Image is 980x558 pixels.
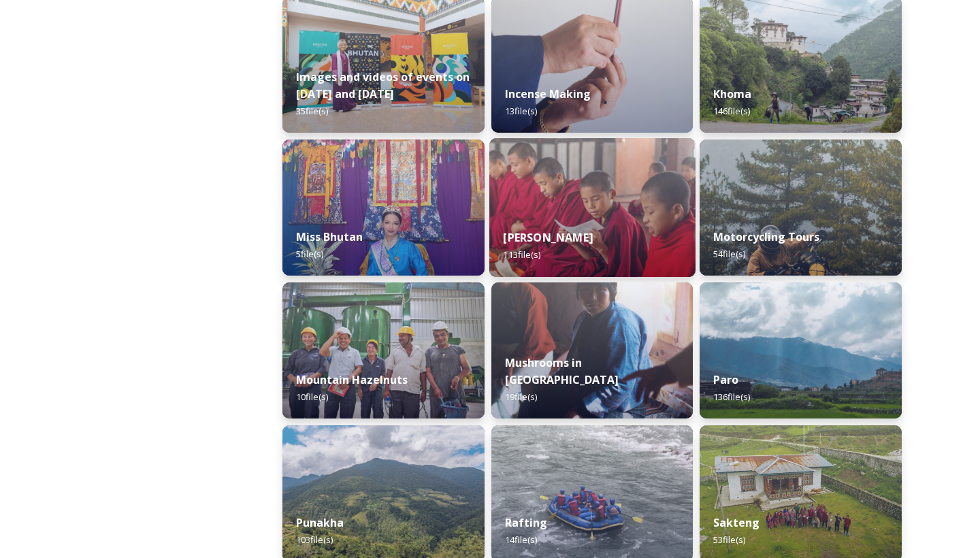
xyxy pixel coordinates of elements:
[491,282,693,419] img: _SCH7798.jpg
[713,534,745,546] span: 53 file(s)
[713,86,751,101] strong: Khoma
[700,282,902,419] img: Paro%2520050723%2520by%2520Amp%2520Sripimanwat-20.jpg
[489,138,696,277] img: Mongar%2520and%2520Dametshi%2520110723%2520by%2520Amp%2520Sripimanwat-9.jpg
[505,355,619,387] strong: Mushrooms in [GEOGRAPHIC_DATA]
[713,229,819,244] strong: Motorcycling Tours
[713,105,750,117] span: 146 file(s)
[296,372,408,387] strong: Mountain Hazelnuts
[296,248,323,260] span: 5 file(s)
[505,86,591,101] strong: Incense Making
[713,515,759,530] strong: Sakteng
[296,69,470,101] strong: Images and videos of events on [DATE] and [DATE]
[713,372,738,387] strong: Paro
[282,139,485,276] img: Miss%2520Bhutan%2520Tashi%2520Choden%25205.jpg
[296,229,363,244] strong: Miss Bhutan
[296,391,328,403] span: 10 file(s)
[505,534,537,546] span: 14 file(s)
[296,105,328,117] span: 35 file(s)
[505,515,547,530] strong: Rafting
[700,139,902,276] img: By%2520Leewang%2520Tobgay%252C%2520President%252C%2520The%2520Badgers%2520Motorcycle%2520Club%252...
[713,248,745,260] span: 54 file(s)
[505,391,537,403] span: 19 file(s)
[296,534,333,546] span: 103 file(s)
[296,515,344,530] strong: Punakha
[505,105,537,117] span: 13 file(s)
[503,248,540,261] span: 113 file(s)
[503,230,593,245] strong: [PERSON_NAME]
[713,391,750,403] span: 136 file(s)
[282,282,485,419] img: WattBryan-20170720-0740-P50.jpg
